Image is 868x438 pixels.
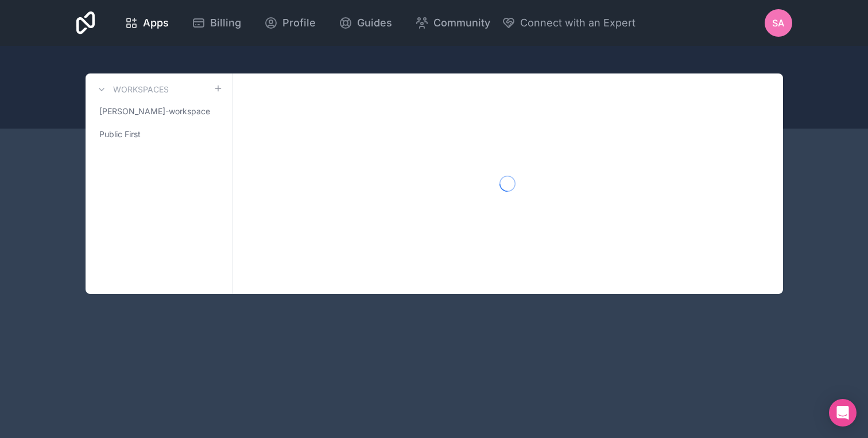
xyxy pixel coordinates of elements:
span: Community [433,15,490,31]
h3: Workspaces [113,84,169,95]
a: Workspaces [95,83,169,96]
a: Apps [115,10,178,36]
span: Guides [357,15,392,31]
a: Community [406,10,499,36]
span: Connect with an Expert [520,15,635,31]
a: Billing [183,10,250,36]
span: Public First [99,129,141,140]
div: Open Intercom Messenger [829,399,857,427]
a: Guides [330,10,401,36]
a: Profile [255,10,325,36]
a: Public First [95,124,223,145]
span: Profile [282,15,316,31]
span: Apps [143,15,169,31]
span: SA [772,16,784,30]
span: [PERSON_NAME]-workspace [99,106,210,117]
span: Billing [210,15,241,31]
a: [PERSON_NAME]-workspace [95,101,223,122]
button: Connect with an Expert [502,15,635,31]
